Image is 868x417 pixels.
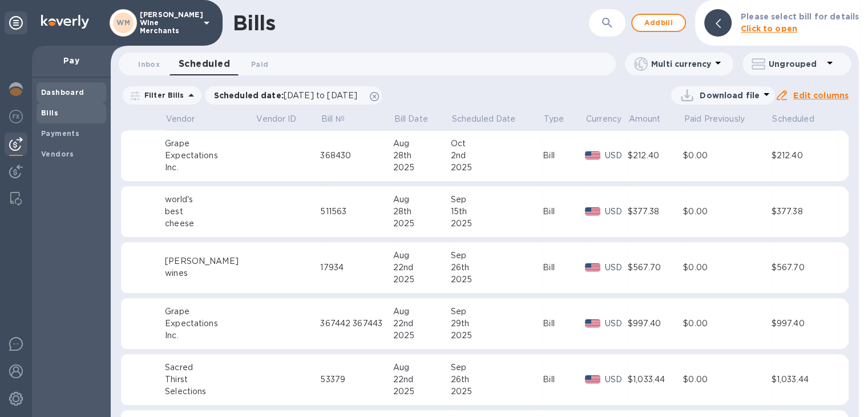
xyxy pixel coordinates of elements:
p: Bill № [321,113,345,125]
div: Sep [451,194,543,206]
div: 28th [393,206,451,218]
div: 2025 [451,162,543,174]
div: Aug [393,194,451,206]
div: 2025 [451,386,543,398]
span: Add bill [641,16,676,30]
div: $377.38 [628,206,683,218]
span: Scheduled [179,56,230,72]
p: Multi currency [651,58,711,70]
div: 367442 367443 [320,318,393,330]
p: Bill Date [394,113,428,125]
h1: Bills [233,11,275,35]
div: Aug [393,362,451,374]
div: Inc. [165,330,256,342]
div: world's [165,194,256,206]
img: Logo [41,15,89,29]
span: [DATE] to [DATE] [284,91,357,100]
p: Type [544,113,564,125]
div: 2025 [393,274,451,286]
p: Scheduled Date [452,113,516,125]
span: Vendor [166,113,210,125]
p: USD [605,318,628,330]
div: 53379 [320,374,393,386]
div: Oct [451,138,543,150]
p: Filter Bills [140,90,184,100]
p: [PERSON_NAME] Wine Merchants [140,11,197,35]
p: Scheduled date : [214,90,364,101]
div: Bill [543,150,585,162]
p: Download file [700,90,760,101]
span: Inbox [138,58,160,70]
div: 26th [451,374,543,386]
div: Aug [393,138,451,150]
div: [PERSON_NAME] [165,255,256,267]
div: 2025 [451,330,543,342]
div: 2025 [393,218,451,230]
p: USD [605,374,628,386]
div: 28th [393,150,451,162]
div: 2025 [451,274,543,286]
span: Paid Previously [684,113,760,125]
div: 368430 [320,150,393,162]
b: Bills [41,109,58,117]
b: WM [116,18,130,27]
p: USD [605,262,628,274]
button: Addbill [631,14,686,32]
span: Amount [629,113,676,125]
div: 2025 [393,386,451,398]
div: Expectations [165,318,256,330]
p: Pay [41,55,102,66]
div: $0.00 [683,318,772,330]
div: $1,033.44 [628,374,683,386]
div: $212.40 [628,150,683,162]
p: Scheduled [772,113,814,125]
div: Grape [165,138,256,150]
div: 2025 [393,162,451,174]
span: Bill Date [394,113,443,125]
div: 22nd [393,262,451,274]
div: $997.40 [628,318,683,330]
div: Thirst [165,374,256,386]
div: 2025 [451,218,543,230]
div: 2025 [393,330,451,342]
div: Sacred [165,362,256,374]
div: Expectations [165,150,256,162]
img: USD [585,151,600,159]
span: Scheduled [772,113,829,125]
div: Bill [543,318,585,330]
p: Amount [629,113,661,125]
div: 17934 [320,262,393,274]
div: Selections [165,386,256,398]
div: $0.00 [683,206,772,218]
u: Edit columns [793,91,849,100]
p: Vendor [166,113,195,125]
div: Sep [451,362,543,374]
div: Aug [393,306,451,318]
b: Please select bill for details [741,12,859,21]
div: $377.38 [772,206,838,218]
img: USD [585,319,600,327]
div: $997.40 [772,318,838,330]
div: 26th [451,262,543,274]
div: Bill [543,206,585,218]
div: Aug [393,250,451,262]
div: $567.70 [628,262,683,274]
div: 22nd [393,374,451,386]
div: $0.00 [683,262,772,274]
div: 22nd [393,318,451,330]
div: Bill [543,374,585,386]
img: USD [585,263,600,271]
span: Currency [586,113,621,125]
div: Unpin categories [5,11,27,34]
div: Bill [543,262,585,274]
div: Inc. [165,162,256,174]
p: Ungrouped [769,58,823,70]
span: Bill № [321,113,360,125]
div: Sep [451,250,543,262]
div: 2nd [451,150,543,162]
span: Type [544,113,579,125]
p: Paid Previously [684,113,745,125]
img: USD [585,207,600,215]
p: USD [605,206,628,218]
div: $1,033.44 [772,374,838,386]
